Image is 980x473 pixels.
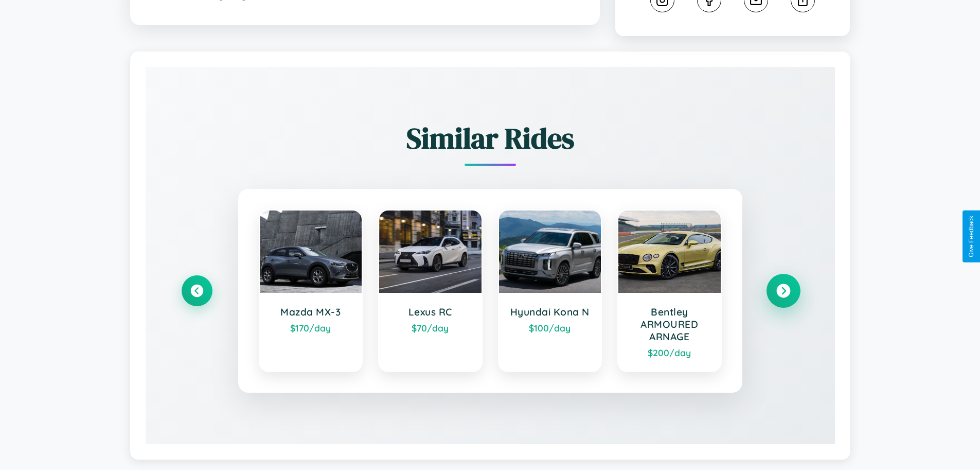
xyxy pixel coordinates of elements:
[629,306,710,343] h3: Bentley ARMOURED ARNAGE
[182,118,799,158] h2: Similar Rides
[259,209,363,372] a: Mazda MX-3$170/day
[509,322,591,334] div: $ 100 /day
[389,306,471,318] h3: Lexus RC
[270,322,352,334] div: $ 170 /day
[617,209,722,372] a: Bentley ARMOURED ARNAGE$200/day
[629,347,710,358] div: $ 200 /day
[968,216,975,257] div: Give Feedback
[378,209,483,372] a: Lexus RC$70/day
[498,209,602,372] a: Hyundai Kona N$100/day
[509,306,591,318] h3: Hyundai Kona N
[389,322,471,334] div: $ 70 /day
[270,306,352,318] h3: Mazda MX-3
